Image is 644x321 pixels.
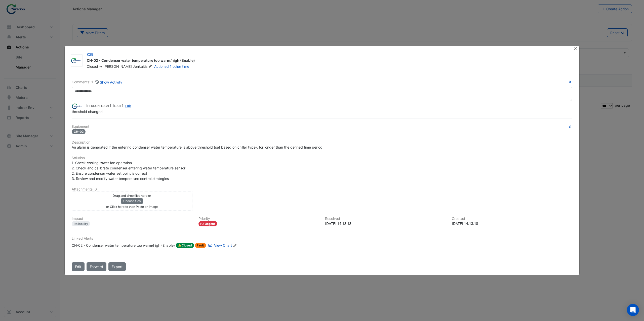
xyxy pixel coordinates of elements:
span: Fault [195,243,206,248]
a: K29 [87,52,93,56]
h6: Equipment [72,124,572,129]
span: View Chart [214,243,232,247]
button: Close [573,46,578,51]
span: An alarm is generated if the entering condenser water temperature is above threshold (set based o... [72,145,324,149]
h6: Impact [72,217,192,221]
span: [PERSON_NAME] [103,64,132,69]
button: Edit [72,262,85,271]
img: Caverion [71,58,83,63]
div: [DATE] 14:13:18 [325,221,446,226]
div: P2 Urgent [198,221,217,226]
button: Choose files [121,198,143,204]
a: View Chart [207,243,232,248]
button: Forward [87,262,106,271]
span: Closed [87,64,98,69]
span: -> [99,64,102,69]
span: Closed [176,243,194,248]
div: Comments: 1 [72,79,123,85]
span: CH-02 [72,129,86,134]
h6: Created [452,217,573,221]
img: Caverion [72,103,84,109]
h6: Description [72,140,572,145]
div: Reliability [72,221,90,226]
fa-icon: Edit Linked Alerts [233,244,237,247]
a: Export [108,262,126,271]
span: 2025-08-08 14:13:19 [113,104,123,108]
div: CH-02 - Condenser water temperature too warm/high (Enable) [87,58,567,64]
h6: Priority [198,217,319,221]
h6: Linked Alerts [72,236,572,241]
small: or Click here to then Paste an image [106,205,158,209]
small: [PERSON_NAME] - - [86,104,131,108]
h6: Resolved [325,217,446,221]
div: Open Intercom Messenger [627,304,639,316]
span: Jonkaitis [133,64,153,69]
span: 1. Check cooling tower fan operation 2. Check and calibrate condenser entering water temperature ... [72,161,186,181]
div: [DATE] 14:13:18 [452,221,573,226]
small: Drag and drop files here or [113,194,151,198]
h6: Attachments: 0 [72,187,572,191]
button: Show Activity [95,79,123,85]
a: Actioned 1 other time [154,64,189,69]
a: Edit [125,104,131,108]
span: threshold changed [72,109,103,114]
div: CH-02 - Condenser water temperature too warm/high (Enable) [72,243,175,248]
h6: Solution [72,156,572,160]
